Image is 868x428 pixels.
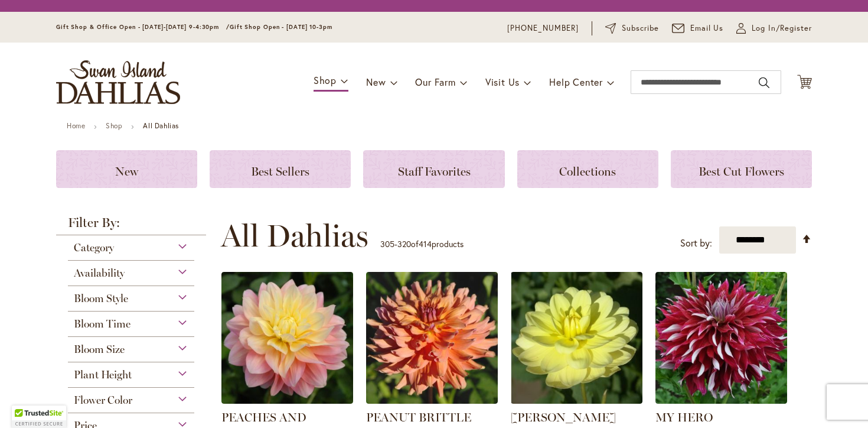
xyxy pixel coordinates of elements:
[672,22,724,34] a: Email Us
[398,164,471,179] span: Staff Favorites
[507,22,579,34] a: [PHONE_NUMBER]
[74,292,128,305] span: Bloom Style
[655,410,713,424] a: MY HERO
[366,410,471,424] a: PEANUT BRITTLE
[74,241,114,254] span: Category
[9,386,42,419] iframe: Launch Accessibility Center
[251,164,309,179] span: Best Sellers
[366,76,386,88] span: New
[221,395,353,406] a: PEACHES AND DREAMS
[56,23,230,31] span: Gift Shop & Office Open - [DATE]-[DATE] 9-4:30pm /
[759,73,769,92] button: Search
[74,368,132,381] span: Plant Height
[559,164,616,179] span: Collections
[622,22,659,34] span: Subscribe
[736,22,812,34] a: Log In/Register
[655,272,787,404] img: My Hero
[56,150,197,188] a: New
[74,343,125,356] span: Bloom Size
[314,74,337,86] span: Shop
[680,232,712,254] label: Sort by:
[106,121,122,130] a: Shop
[74,267,125,280] span: Availability
[366,272,498,404] img: PEANUT BRITTLE
[605,22,659,34] a: Subscribe
[221,272,353,404] img: PEACHES AND DREAMS
[56,60,180,104] a: store logo
[366,395,498,406] a: PEANUT BRITTLE
[210,150,351,188] a: Best Sellers
[655,395,787,406] a: My Hero
[363,150,504,188] a: Staff Favorites
[74,317,130,330] span: Bloom Time
[230,23,332,31] span: Gift Shop Open - [DATE] 10-3pm
[517,150,658,188] a: Collections
[221,218,368,254] span: All Dahlias
[699,164,784,179] span: Best Cut Flowers
[690,22,724,34] span: Email Us
[56,216,206,235] strong: Filter By:
[511,410,616,424] a: [PERSON_NAME]
[74,394,132,407] span: Flower Color
[380,238,394,249] span: 305
[511,272,642,404] img: PEGGY JEAN
[380,235,464,254] p: - of products
[549,76,603,88] span: Help Center
[671,150,812,188] a: Best Cut Flowers
[419,238,432,249] span: 414
[511,395,642,406] a: PEGGY JEAN
[415,76,455,88] span: Our Farm
[485,76,520,88] span: Visit Us
[143,121,179,130] strong: All Dahlias
[397,238,411,249] span: 320
[115,164,138,179] span: New
[752,22,812,34] span: Log In/Register
[67,121,85,130] a: Home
